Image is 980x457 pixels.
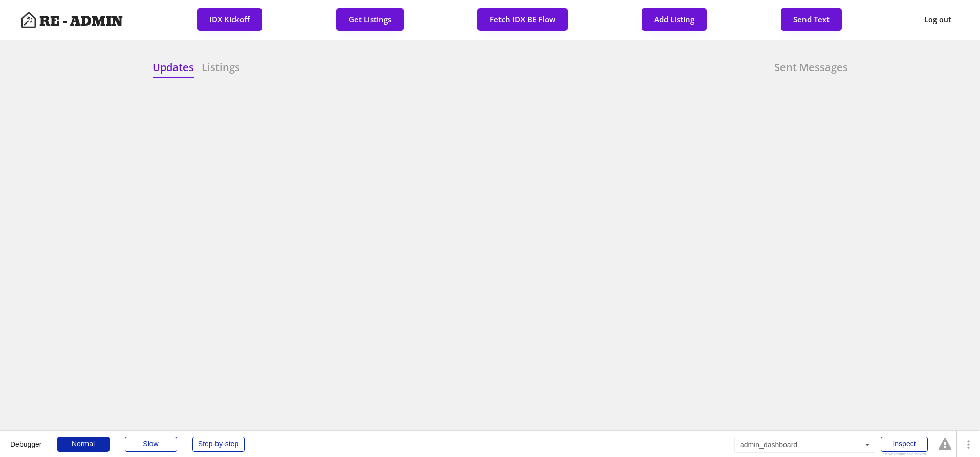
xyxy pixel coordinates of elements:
h6: Updates [153,60,194,75]
button: Get Listings [336,8,404,31]
img: Artboard%201%20copy%203.svg [20,12,37,28]
button: Log out [916,8,960,32]
div: Normal [57,437,110,452]
h4: RE - ADMIN [39,15,123,28]
button: Fetch IDX BE Flow [477,8,568,31]
div: Step-by-step [192,437,245,452]
button: Send Text [781,8,842,31]
div: Slow [125,437,177,452]
button: Add Listing [642,8,707,31]
div: Inspect [881,437,928,452]
div: admin_dashboard [734,437,875,453]
button: IDX Kickoff [197,8,262,31]
h6: Sent Messages [774,60,848,75]
div: Debugger [10,431,42,448]
div: Show responsive boxes [881,452,928,456]
h6: Listings [202,60,240,75]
